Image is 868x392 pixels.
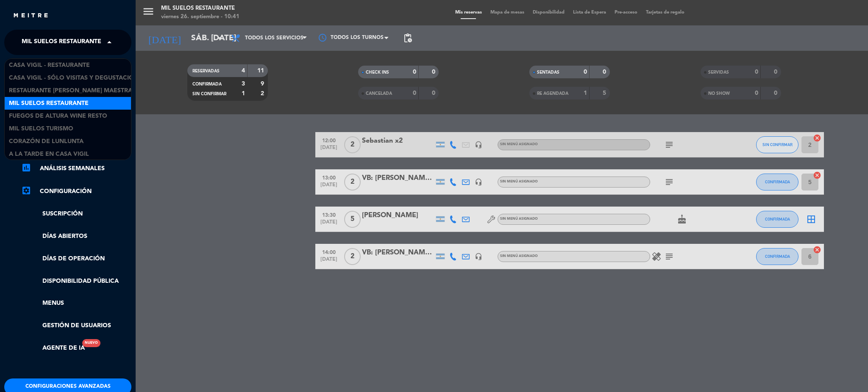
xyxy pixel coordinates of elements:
[21,163,131,174] a: assessmentANÁLISIS SEMANALES
[21,276,131,286] a: Disponibilidad pública
[21,186,131,196] a: Configuración
[9,137,83,146] span: Corazón de Lunlunta
[21,232,131,241] a: Días abiertos
[9,124,73,134] span: Mil Suelos Turismo
[21,185,31,196] i: settings_applications
[22,33,101,51] span: Mil Suelos Restaurante
[9,99,89,108] span: Mil Suelos Restaurante
[9,61,90,70] span: Casa Vigil - Restaurante
[82,339,100,347] div: Nuevo
[21,321,131,331] a: Gestión de usuarios
[21,343,85,353] a: Agente de IANuevo
[21,209,131,219] a: Suscripción
[9,111,107,121] span: Fuegos de Altura Wine Resto
[9,86,132,96] span: Restaurante [PERSON_NAME] Maestra
[21,298,131,308] a: Menus
[13,13,49,19] img: MEITRE
[21,254,131,264] a: Días de Operación
[9,73,146,83] span: Casa Vigil - SÓLO Visitas y Degustaciones
[9,149,89,159] span: A la tarde en Casa Vigil
[21,163,31,173] i: assessment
